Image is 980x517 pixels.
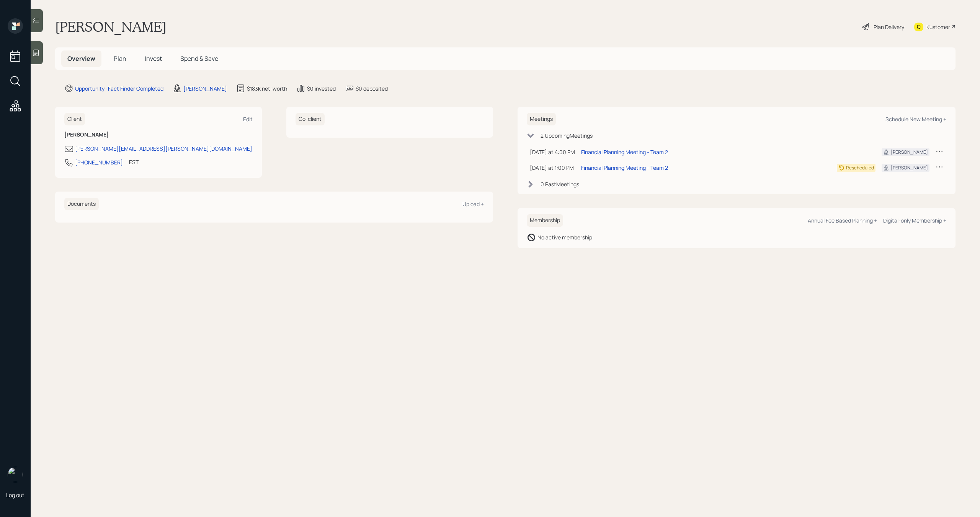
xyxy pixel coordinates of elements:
[891,164,928,171] div: [PERSON_NAME]
[183,85,227,93] div: [PERSON_NAME]
[129,158,139,166] div: EST
[527,214,563,227] h6: Membership
[64,113,85,125] h6: Client
[296,113,325,125] h6: Co-client
[846,164,874,171] div: Rescheduled
[462,200,484,208] div: Upload +
[541,132,593,140] div: 2 Upcoming Meeting s
[527,113,556,125] h6: Meetings
[530,164,575,172] div: [DATE] at 1:00 PM
[75,158,123,166] div: [PHONE_NUMBER]
[55,18,167,35] h1: [PERSON_NAME]
[243,115,253,123] div: Edit
[75,85,163,93] div: Opportunity · Fact Finder Completed
[6,491,24,499] div: Log out
[307,85,336,93] div: $0 invested
[883,217,946,224] div: Digital-only Membership +
[8,467,23,482] img: michael-russo-headshot.png
[874,23,904,31] div: Plan Delivery
[114,54,126,63] span: Plan
[891,149,928,156] div: [PERSON_NAME]
[926,23,950,31] div: Kustomer
[581,148,668,156] div: Financial Planning Meeting - Team 2
[180,54,218,63] span: Spend & Save
[247,85,287,93] div: $183k net-worth
[885,115,946,123] div: Schedule New Meeting +
[541,180,579,188] div: 0 Past Meeting s
[530,148,575,156] div: [DATE] at 4:00 PM
[537,233,592,241] div: No active membership
[145,54,162,63] span: Invest
[67,54,95,63] span: Overview
[64,132,253,138] h6: [PERSON_NAME]
[581,164,668,172] div: Financial Planning Meeting - Team 2
[75,145,252,153] div: [PERSON_NAME][EMAIL_ADDRESS][PERSON_NAME][DOMAIN_NAME]
[64,198,99,210] h6: Documents
[808,217,877,224] div: Annual Fee Based Planning +
[356,85,388,93] div: $0 deposited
